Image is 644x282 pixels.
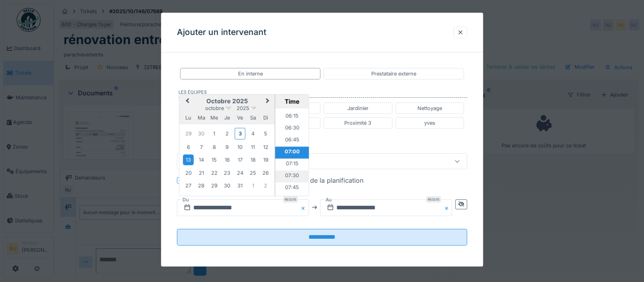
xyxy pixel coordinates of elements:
[179,97,275,104] h2: octobre 2025
[275,108,309,195] ul: Time
[183,141,194,152] div: Choose lundi 6 octobre 2025
[260,167,271,178] div: Choose dimanche 26 octobre 2025
[275,110,309,122] li: 06:15
[182,195,190,204] label: Du
[235,141,245,152] div: Choose vendredi 10 octobre 2025
[260,128,271,139] div: Choose dimanche 5 octobre 2025
[275,122,309,134] li: 06:30
[180,95,193,108] button: Previous Month
[196,141,207,152] div: Choose mardi 7 octobre 2025
[196,155,207,165] div: Choose mardi 14 octobre 2025
[247,155,258,165] div: Choose samedi 18 octobre 2025
[183,155,194,165] div: Choose lundi 13 octobre 2025
[196,112,207,123] div: mardi
[275,158,309,170] li: 07:15
[371,70,416,77] div: Prestataire externe
[300,199,309,216] button: Close
[235,155,245,165] div: Choose vendredi 17 octobre 2025
[238,70,263,77] div: En interne
[237,105,249,111] span: 2025
[247,141,258,152] div: Choose samedi 11 octobre 2025
[275,146,309,158] li: 07:00
[275,134,309,146] li: 06:45
[222,167,233,178] div: Choose jeudi 23 octobre 2025
[344,119,371,127] div: Proximité 3
[260,112,271,123] div: dimanche
[424,119,435,127] div: yves
[262,95,275,108] button: Next Month
[196,180,207,191] div: Choose mardi 28 octobre 2025
[235,180,245,191] div: Choose vendredi 31 octobre 2025
[275,170,309,182] li: 07:30
[183,112,194,123] div: lundi
[283,196,298,202] div: Requis
[347,104,369,112] div: Jardinier
[247,167,258,178] div: Choose samedi 25 octobre 2025
[183,167,194,178] div: Choose lundi 20 octobre 2025
[177,27,266,37] h3: Ajouter un intervenant
[183,128,194,139] div: Choose lundi 29 septembre 2025
[275,182,309,194] li: 07:45
[277,97,306,105] div: Time
[209,141,219,152] div: Choose mercredi 8 octobre 2025
[235,128,245,139] div: Choose vendredi 3 octobre 2025
[417,104,442,112] div: Nettoyage
[222,180,233,191] div: Choose jeudi 30 octobre 2025
[235,112,245,123] div: vendredi
[205,105,224,111] span: octobre
[235,167,245,178] div: Choose vendredi 24 octobre 2025
[260,155,271,165] div: Choose dimanche 19 octobre 2025
[260,141,271,152] div: Choose dimanche 12 octobre 2025
[209,155,219,165] div: Choose mercredi 15 octobre 2025
[182,127,272,192] div: Month octobre, 2025
[247,128,258,139] div: Choose samedi 4 octobre 2025
[196,167,207,178] div: Choose mardi 21 octobre 2025
[247,180,258,191] div: Choose samedi 1 novembre 2025
[196,128,207,139] div: Choose mardi 30 septembre 2025
[178,89,467,98] label: Les équipes
[260,180,271,191] div: Choose dimanche 2 novembre 2025
[443,199,452,216] button: Close
[209,128,219,139] div: Choose mercredi 1 octobre 2025
[325,195,332,204] label: Au
[209,167,219,178] div: Choose mercredi 22 octobre 2025
[209,180,219,191] div: Choose mercredi 29 octobre 2025
[247,112,258,123] div: samedi
[183,180,194,191] div: Choose lundi 27 octobre 2025
[222,128,233,139] div: Choose jeudi 2 octobre 2025
[275,194,309,206] li: 08:00
[209,112,219,123] div: mercredi
[222,112,233,123] div: jeudi
[426,196,441,202] div: Requis
[222,141,233,152] div: Choose jeudi 9 octobre 2025
[222,155,233,165] div: Choose jeudi 16 octobre 2025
